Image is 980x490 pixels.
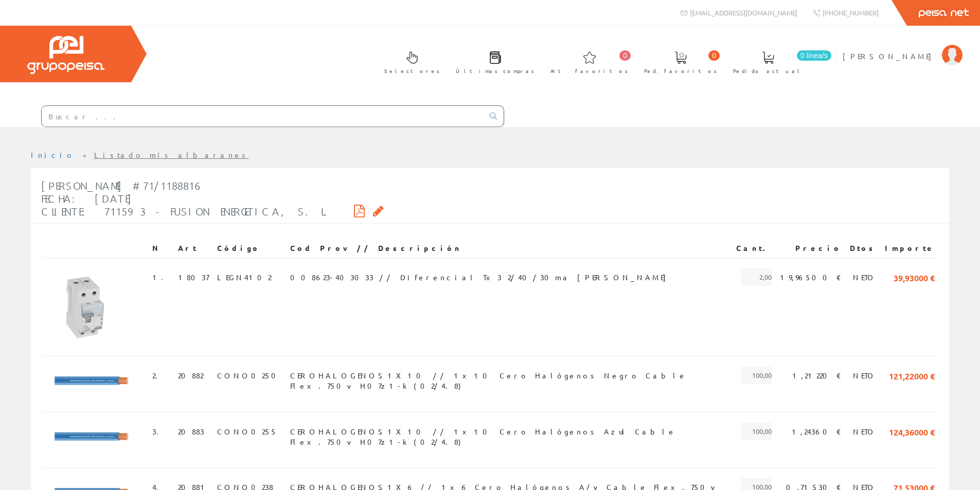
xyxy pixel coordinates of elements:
[732,239,776,258] th: Cant.
[853,268,877,286] span: NETO
[161,273,170,282] a: .
[45,268,122,346] img: Foto artículo (150x150)
[217,367,282,384] span: CONO0250
[178,423,204,440] span: 20883
[853,367,877,384] span: NETO
[741,367,772,384] span: 100,00
[354,207,365,214] i: Descargar PDF
[290,423,728,440] span: CEROHALOGENOS1X10 // 1x10 Cero Halógenos Azul Cable Flex.750v H07z1-k (02/4.8)
[644,66,717,76] span: Ped. favoritos
[853,423,877,440] span: NETO
[213,239,286,258] th: Código
[178,367,203,384] span: 20882
[792,423,842,440] span: 1,24360 €
[31,150,75,159] a: Inicio
[42,106,484,126] input: Buscar ...
[41,179,329,217] span: [PERSON_NAME] #71/1188816 Fecha: [DATE] Cliente: 711593 - FUSION ENERGETICA, S. L.
[45,423,144,458] img: Foto artículo (192x67.584)
[881,239,939,258] th: Importe
[156,427,165,436] a: .
[843,51,937,61] span: [PERSON_NAME]
[374,43,445,80] a: Selectores
[446,43,540,80] a: Últimas compras
[456,66,534,76] span: Últimas compras
[152,423,165,440] span: 3
[178,268,209,286] span: 18037
[823,8,879,17] span: [PHONE_NUMBER]
[290,268,671,286] span: 008623-403033 // Diferencial Tx3 2/40/30ma [PERSON_NAME]
[708,50,720,61] span: 0
[889,423,935,440] span: 124,36000 €
[733,66,803,76] span: Pedido actual
[152,268,170,286] span: 1
[843,43,963,52] a: [PERSON_NAME]
[148,239,174,258] th: N
[741,268,772,286] span: 2,00
[894,268,935,286] span: 39,93000 €
[384,66,440,76] span: Selectores
[846,239,881,258] th: Dtos
[174,239,213,258] th: Art
[797,50,831,61] span: 0 línea/s
[27,36,104,74] img: Grupo Peisa
[792,367,842,384] span: 1,21220 €
[155,371,164,380] a: .
[152,367,164,384] span: 2
[286,239,732,258] th: Cod Prov // Descripción
[889,367,935,384] span: 121,22000 €
[776,239,846,258] th: Precio
[619,50,631,61] span: 0
[373,207,384,214] i: Solicitar por email copia firmada
[741,423,772,440] span: 100,00
[45,367,144,402] img: Foto artículo (192x67.584)
[217,268,271,286] span: LEGN4102
[780,268,842,286] span: 19,96500 €
[94,150,249,159] a: Listado mis albaranes
[217,423,277,440] span: CONO0255
[690,8,797,17] span: [EMAIL_ADDRESS][DOMAIN_NAME]
[290,367,728,384] span: CEROHALOGENOS1X10 // 1x10 Cero Halógenos Negro Cable Flex.750v H07z1-k (02/4.8)
[550,66,628,76] span: Art. favoritos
